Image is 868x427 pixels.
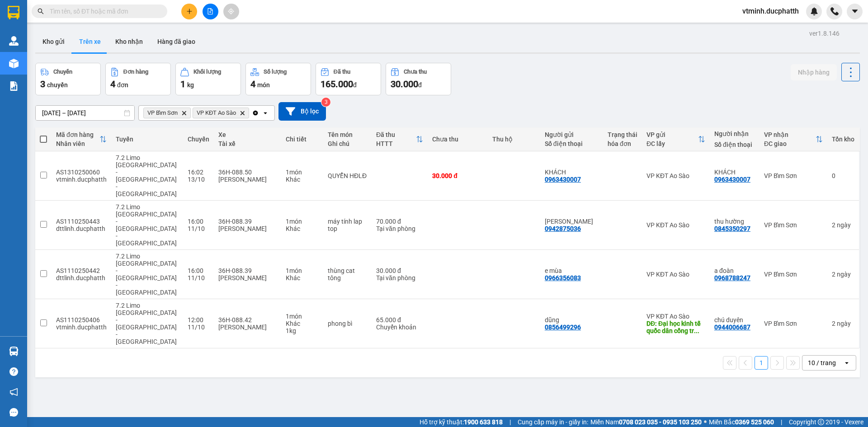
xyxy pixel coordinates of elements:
div: Người gửi [545,131,599,138]
button: caret-down [847,4,863,19]
div: Đã thu [376,131,416,138]
span: | [509,417,511,427]
button: Đơn hàng4đơn [105,63,171,95]
div: 10 / trang [808,358,836,367]
div: Khác [286,320,319,327]
span: | [781,417,782,427]
div: 11/10 [188,324,209,331]
div: dttlinh.ducphatth [56,274,107,282]
div: 0845350297 [714,225,750,232]
div: ĐC giao [764,140,816,147]
div: Tên món [328,131,367,138]
div: AS1110250443 [56,218,107,225]
span: ngày [837,271,851,278]
div: Lê Cường [545,218,599,225]
div: Khác [286,176,319,183]
span: 7.2 Limo [GEOGRAPHIC_DATA] - [GEOGRAPHIC_DATA] - [GEOGRAPHIC_DATA] [116,253,177,296]
div: 1 kg [286,327,319,334]
span: Miền Bắc [709,417,774,427]
div: 0856499296 [545,324,581,331]
span: VP Bỉm Sơn, close by backspace [143,108,191,118]
span: 165.000 [321,79,353,89]
svg: Clear all [252,109,259,117]
div: 1 món [286,313,319,320]
div: 2 [832,271,854,278]
div: 36H-088.39 [218,218,277,225]
div: 0963430007 [714,176,750,183]
div: [PERSON_NAME] [218,225,277,232]
div: Người nhận [714,130,755,137]
div: AS1110250406 [56,316,107,324]
span: đ [418,81,422,89]
button: aim [223,4,239,19]
th: Toggle SortBy [52,127,111,151]
div: 30.000 đ [432,172,483,179]
span: VP KĐT Ao Sào [197,109,236,117]
div: KHÁCH [714,169,755,176]
button: Chuyến3chuyến [35,63,101,95]
img: warehouse-icon [9,347,19,356]
div: dũng [545,316,599,324]
svg: Delete [181,110,187,116]
button: Hàng đã giao [150,31,203,52]
div: Chuyển khoản [376,324,423,331]
span: question-circle [9,367,18,376]
strong: 0708 023 035 - 0935 103 250 [619,418,702,426]
div: Mã đơn hàng [56,131,99,138]
div: KHÁCH [545,169,599,176]
div: VP KĐT Ao Sào [646,271,705,278]
input: Selected VP Bỉm Sơn, VP KĐT Ao Sào. [251,108,252,117]
div: 13/10 [188,176,209,183]
span: message [9,408,18,417]
div: 11/10 [188,274,209,282]
span: ngày [837,320,851,327]
span: ... [694,327,699,334]
span: Miền Nam [590,417,702,427]
span: món [257,81,270,89]
div: Chưa thu [432,136,483,143]
span: kg [187,81,194,89]
div: Chuyến [188,136,209,143]
div: VP Bỉm Sơn [764,320,823,327]
div: 36H-088.50 [218,169,277,176]
div: 0944006687 [714,324,750,331]
button: Kho nhận [108,31,150,52]
div: 16:02 [188,169,209,176]
div: 0968788247 [714,274,750,282]
div: 16:00 [188,267,209,274]
div: [PERSON_NAME] [218,324,277,331]
div: hóa đơn [608,140,637,147]
div: Xe [218,131,277,138]
span: copyright [818,419,824,425]
button: Trên xe [72,31,108,52]
div: vtminh.ducphatth [56,324,107,331]
div: 0 [832,172,854,179]
input: Select a date range. [36,106,134,120]
img: logo-vxr [8,6,19,19]
div: Tài xế [218,140,277,147]
div: VP nhận [764,131,816,138]
div: VP KĐT Ao Sào [646,172,705,179]
div: VP Bỉm Sơn [764,172,823,179]
div: Khối lượng [193,69,221,75]
button: file-add [203,4,218,19]
span: đ [353,81,357,89]
div: 36H-088.39 [218,267,277,274]
div: phong bì [328,320,367,327]
div: Đơn hàng [123,69,148,75]
span: ngày [837,221,851,229]
span: notification [9,388,18,396]
button: Kho gửi [35,31,72,52]
div: thùng cat tông [328,267,367,282]
div: 30.000 đ [376,267,423,274]
div: 0942875036 [545,225,581,232]
div: VP KĐT Ao Sào [646,313,705,320]
span: 7.2 Limo [GEOGRAPHIC_DATA] - [GEOGRAPHIC_DATA] - [GEOGRAPHIC_DATA] [116,154,177,197]
div: Số điện thoại [545,140,599,147]
span: caret-down [851,7,859,15]
button: 1 [755,356,768,370]
div: HTTT [376,140,416,147]
div: Số lượng [264,69,287,75]
div: [PERSON_NAME] [218,274,277,282]
strong: 0369 525 060 [735,418,774,426]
